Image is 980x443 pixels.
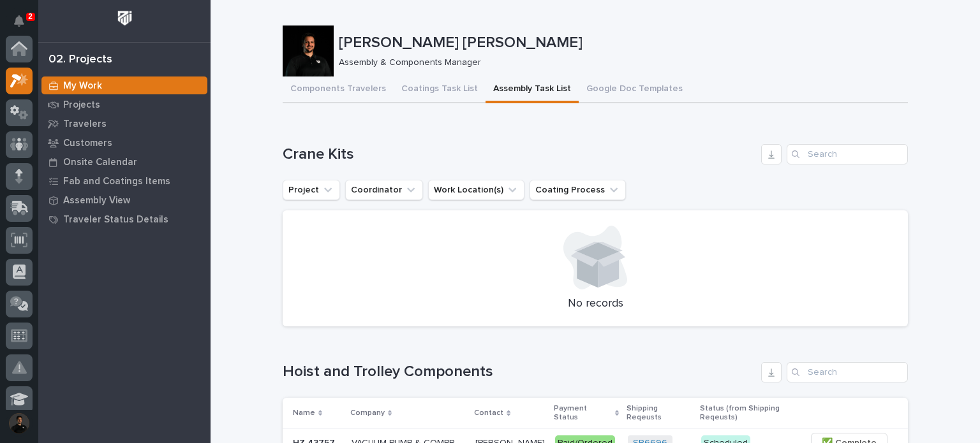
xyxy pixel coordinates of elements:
[38,152,211,171] a: Onsite Calendar
[579,76,690,103] button: Google Doc Templates
[28,12,33,21] p: 2
[38,76,211,95] a: My Work
[787,144,908,164] input: Search
[350,406,385,420] p: Company
[554,402,611,425] p: Payment Status
[345,180,423,200] button: Coordinator
[48,53,112,67] div: 02. Projects
[530,180,626,200] button: Coating Process
[38,114,211,133] a: Travelers
[63,138,112,149] p: Customers
[63,119,107,130] p: Travelers
[38,171,211,191] a: Fab and Coatings Items
[428,180,524,200] button: Work Location(s)
[63,176,170,187] p: Fab and Coatings Items
[283,363,756,381] h1: Hoist and Trolley Components
[38,95,211,114] a: Projects
[627,402,692,425] p: Shipping Reqeusts
[298,297,893,311] p: No records
[474,406,503,420] p: Contact
[38,210,211,229] a: Traveler Status Details
[700,402,797,425] p: Status (from Shipping Reqeusts)
[6,8,33,34] button: Notifications
[16,15,33,36] div: Notifications2
[486,76,579,103] button: Assembly Task List
[283,76,394,103] button: Components Travelers
[787,362,908,382] input: Search
[63,195,130,207] p: Assembly View
[63,99,100,111] p: Projects
[293,406,315,420] p: Name
[63,157,137,168] p: Onsite Calendar
[63,80,102,92] p: My Work
[283,180,340,200] button: Project
[38,191,211,210] a: Assembly View
[113,6,137,30] img: Workspace Logo
[339,34,903,52] p: [PERSON_NAME] [PERSON_NAME]
[63,214,168,226] p: Traveler Status Details
[394,76,486,103] button: Coatings Task List
[339,57,898,68] p: Assembly & Components Manager
[6,410,33,437] button: users-avatar
[283,145,756,164] h1: Crane Kits
[38,133,211,152] a: Customers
